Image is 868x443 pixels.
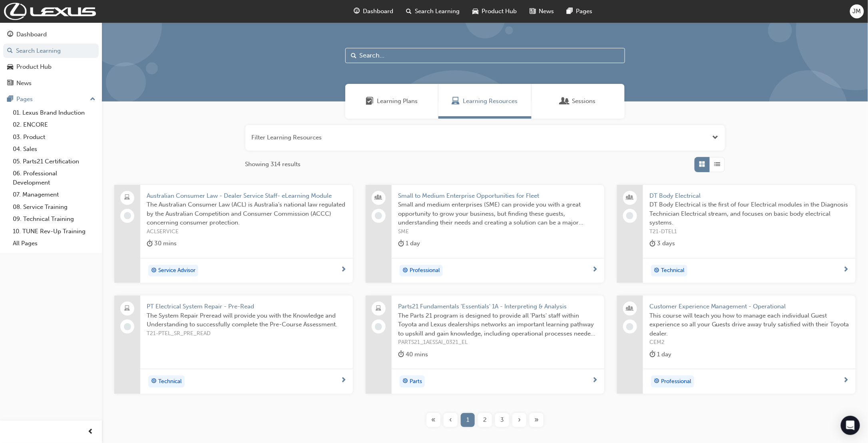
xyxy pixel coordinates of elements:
[539,7,554,16] span: News
[567,6,573,16] span: pages-icon
[406,6,412,16] span: search-icon
[147,200,346,227] span: The Australian Consumer Law (ACL) is Australia's national law regulated by the Australian Competi...
[10,237,99,250] a: All Pages
[463,97,518,106] span: Learning Resources
[3,92,99,107] button: Pages
[363,7,393,16] span: Dashboard
[617,185,856,283] a: DT Body ElectricalDT Body Electrical is the first of four Electrical modules in the Diagnosis Tec...
[151,266,157,276] span: target-icon
[10,201,99,213] a: 08. Service Training
[366,296,604,394] a: Parts21 Fundamentals 'Essentials' 1A - Interpreting & AnalysisThe Parts 21 program is designed to...
[3,76,99,91] a: News
[16,79,32,88] div: News
[699,160,705,169] span: Grid
[843,377,849,384] span: next-icon
[576,7,592,16] span: Pages
[627,193,633,203] span: people-icon
[10,225,99,238] a: 10. TUNE Rev-Up Training
[16,95,33,104] div: Pages
[10,167,99,189] a: 06. Professional Development
[459,413,476,427] button: Page 1
[3,27,99,42] a: Dashboard
[376,193,381,203] span: people-icon
[114,185,353,283] a: Australian Consumer Law - Dealer Service Staff- eLearning ModuleThe Australian Consumer Law (ACL)...
[114,296,353,394] a: PT Electrical System Repair - Pre-ReadThe System Repair Preread will provide you with the Knowled...
[125,304,130,314] span: laptop-icon
[147,311,346,329] span: The System Repair Preread will provide you with the Knowledge and Understanding to successfully c...
[617,296,856,394] a: Customer Experience Management - OperationalThis course will teach you how to manage each individ...
[16,30,47,39] div: Dashboard
[398,338,598,347] span: PARTS21_1AESSAI_0321_EL
[10,107,99,119] a: 01. Lexus Brand Induction
[147,227,346,236] span: ACLSERVICE
[500,415,504,425] span: 3
[398,238,404,248] span: duration-icon
[398,302,598,311] span: Parts21 Fundamentals 'Essentials' 1A - Interpreting & Analysis
[649,338,849,347] span: CEM2
[654,266,659,276] span: target-icon
[366,97,374,106] span: Learning Plans
[340,266,346,274] span: next-icon
[398,200,598,227] span: Small and medium enterprises (SME) can provide you with a great opportunity to grow your business...
[626,212,633,219] span: learningRecordVerb_NONE-icon
[375,323,382,330] span: learningRecordVerb_NONE-icon
[3,26,99,92] button: DashboardSearch LearningProduct HubNews
[7,80,13,87] span: news-icon
[560,3,599,20] a: pages-iconPages
[375,212,382,219] span: learningRecordVerb_NONE-icon
[476,413,494,427] button: Page 2
[88,427,94,437] span: prev-icon
[345,84,438,119] a: Learning PlansLearning Plans
[649,350,671,360] div: 1 day
[10,143,99,155] a: 04. Sales
[398,350,404,360] span: duration-icon
[124,323,131,330] span: learningRecordVerb_NONE-icon
[410,266,440,275] span: Professional
[713,133,719,142] button: Open the filter
[3,60,99,74] a: Product Hub
[449,415,452,425] span: ‹
[649,238,675,248] div: 3 days
[661,266,685,275] span: Technical
[410,377,422,386] span: Parts
[90,94,96,105] span: up-icon
[627,304,633,314] span: people-icon
[649,238,655,248] span: duration-icon
[466,3,523,20] a: car-iconProduct Hub
[16,62,52,72] div: Product Hub
[7,64,13,71] span: car-icon
[452,97,460,106] span: Learning Resources
[158,377,182,386] span: Technical
[425,413,442,427] button: First page
[398,238,420,248] div: 1 day
[7,48,13,55] span: search-icon
[147,238,177,248] div: 30 mins
[245,160,301,169] span: Showing 314 results
[649,311,849,338] span: This course will teach you how to manage each individual Guest experience so all your Guests driv...
[7,31,13,38] span: guage-icon
[843,266,849,274] span: next-icon
[376,304,381,314] span: laptop-icon
[626,323,633,330] span: learningRecordVerb_NONE-icon
[661,377,691,386] span: Professional
[351,51,357,60] span: Search
[377,97,418,106] span: Learning Plans
[472,6,478,16] span: car-icon
[494,413,511,427] button: Page 3
[10,119,99,131] a: 02. ENCORE
[466,415,469,425] span: 1
[649,227,849,236] span: T21-DTEL1
[649,302,849,311] span: Customer Experience Management - Operational
[125,193,130,203] span: laptop-icon
[592,377,598,384] span: next-icon
[649,200,849,227] span: DT Body Electrical is the first of four Electrical modules in the Diagnosis Technician Electrical...
[415,7,460,16] span: Search Learning
[523,3,560,20] a: news-iconNews
[10,155,99,168] a: 05. Parts21 Certification
[4,3,96,20] a: Trak
[483,415,487,425] span: 2
[438,84,532,119] a: Learning ResourcesLearning Resources
[366,185,604,283] a: Small to Medium Enterprise Opportunities for FleetSmall and medium enterprises (SME) can provide ...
